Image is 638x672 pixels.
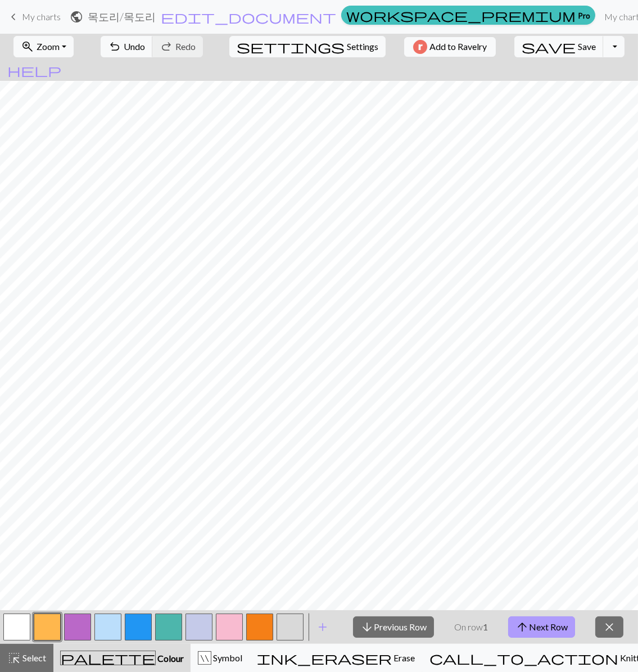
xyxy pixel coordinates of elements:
span: Add to Ravelry [429,40,487,54]
span: undo [108,39,121,55]
span: highlight_alt [7,650,21,666]
p: On row [454,620,488,634]
button: Next Row [508,616,575,638]
span: arrow_upward [515,619,529,635]
span: Colour [156,653,184,664]
span: My charts [22,11,61,22]
img: Ravelry [413,40,427,54]
i: Settings [237,40,345,53]
span: settings [237,39,345,55]
span: Select [21,652,46,663]
button: Undo [101,36,153,57]
button: Previous Row [353,616,434,638]
button: Save [514,36,604,57]
span: workspace_premium [346,7,576,23]
span: help [7,62,61,78]
button: Add to Ravelry [404,37,496,57]
span: close [603,619,616,635]
span: Symbol [211,652,242,663]
span: public [70,9,83,25]
a: Pro [341,6,595,25]
strong: 1 [483,621,488,632]
button: SettingsSettings [229,36,386,57]
span: ink_eraser [257,650,392,666]
span: save [522,39,576,55]
a: My charts [7,7,61,26]
button: Erase [250,644,422,672]
span: Settings [347,40,378,53]
h2: 목도리 / 목도리 [88,10,156,23]
button: Colour [53,644,191,672]
button: " Symbol [191,644,250,672]
div: " [198,652,211,665]
span: keyboard_arrow_left [7,9,20,25]
button: Zoom [13,36,74,57]
span: add [316,619,329,635]
span: Erase [392,652,415,663]
span: zoom_in [21,39,34,55]
span: Save [578,41,596,52]
span: palette [61,650,155,666]
span: Zoom [37,41,60,52]
span: edit_document [161,9,336,25]
span: Undo [124,41,145,52]
span: call_to_action [429,650,618,666]
span: arrow_downward [360,619,374,635]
